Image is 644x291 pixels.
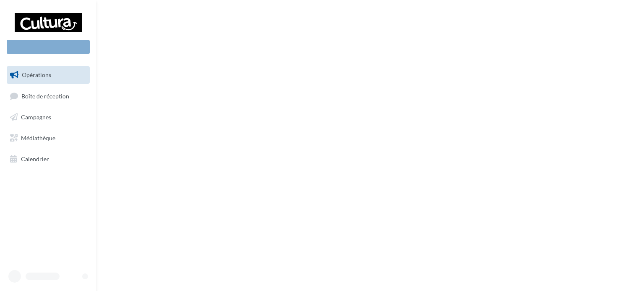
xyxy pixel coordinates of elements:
span: Médiathèque [21,134,55,142]
a: Campagnes [5,108,91,126]
a: Opérations [5,66,91,84]
div: Nouvelle campagne [7,40,90,54]
span: Boîte de réception [21,92,69,99]
span: Calendrier [21,155,49,162]
a: Boîte de réception [5,87,91,105]
a: Calendrier [5,150,91,168]
span: Opérations [22,71,51,78]
a: Médiathèque [5,129,91,147]
span: Campagnes [21,113,51,121]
